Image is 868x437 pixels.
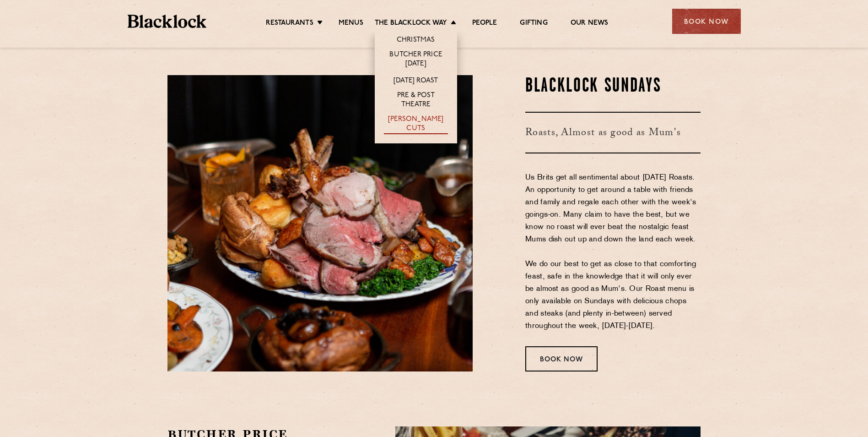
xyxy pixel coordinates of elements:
a: Pre & Post Theatre [384,91,448,110]
h2: Blacklock Sundays [525,75,701,98]
a: [PERSON_NAME] Cuts [384,115,448,134]
a: Christmas [397,36,435,46]
a: The Blacklock Way [375,19,447,29]
a: People [472,19,497,29]
div: Book Now [672,9,741,34]
div: Book Now [525,346,598,371]
a: Our News [571,19,609,29]
a: Menus [339,19,363,29]
a: Restaurants [266,19,313,29]
p: Us Brits get all sentimental about [DATE] Roasts. An opportunity to get around a table with frien... [525,172,701,333]
a: [DATE] Roast [394,76,438,87]
a: Gifting [520,19,547,29]
h3: Roasts, Almost as good as Mum's [525,112,701,153]
img: BL_Textured_Logo-footer-cropped.svg [128,15,207,28]
a: Butcher Price [DATE] [384,50,448,70]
